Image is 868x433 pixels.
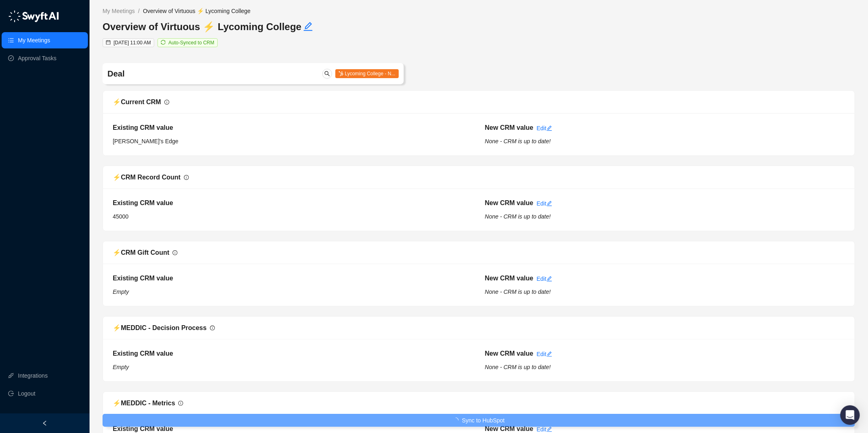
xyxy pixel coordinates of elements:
a: Integrations [18,367,48,384]
li: / [138,7,140,15]
span: edit [547,351,552,357]
a: Edit [537,200,552,207]
span: Logout [18,385,35,402]
span: calendar [106,40,111,45]
i: None - CRM is up to date! [485,138,551,144]
a: Edit [537,276,552,282]
h5: New CRM value [485,198,533,208]
span: edit [547,276,552,282]
h5: Existing CRM value [113,273,473,283]
span: edit [303,22,313,31]
span: ⚡️ CRM Gift Count [113,249,169,256]
div: Open Intercom Messenger [840,405,860,425]
span: edit [547,125,552,131]
button: Edit [303,20,313,33]
span: edit [547,201,552,206]
span: sync [161,40,166,45]
span: info-circle [173,250,177,255]
span: ⚡️ CRM Record Count [113,174,181,181]
span: loading [453,418,459,423]
span: info-circle [178,401,183,406]
span: Overview of Virtuous ⚡️ Lycoming College [143,8,250,14]
span: [DATE] 11:00 AM [114,40,151,46]
a: My Meetings [18,32,50,48]
span: logout [8,391,14,396]
span: search [324,71,330,77]
span: ⚡️ Current CRM [113,98,161,105]
h5: Existing CRM value [113,123,473,133]
a: Edit [537,426,552,433]
span: ⚡️ MEDDIC - Metrics [113,400,175,407]
span: ⚡️ MEDDIC - Decision Process [113,324,207,331]
span: 45000 [113,213,129,220]
span: info-circle [184,175,189,180]
i: None - CRM is up to date! [485,364,551,370]
span: left [42,420,48,426]
span: [PERSON_NAME]'s Edge [113,138,178,144]
i: None - CRM is up to date! [485,289,551,295]
h5: Existing CRM value [113,349,473,359]
span: info-circle [164,100,169,105]
h5: New CRM value [485,349,533,359]
span: Sync to HubSpot [462,416,505,425]
a: My Meetings [101,7,136,15]
h4: Deal [107,68,275,79]
a: Edit [537,125,552,131]
h5: New CRM value [485,123,533,133]
span: info-circle [210,326,215,330]
h3: Overview of Virtuous ⚡️ Lycoming College [103,20,479,33]
h5: New CRM value [485,273,533,283]
a: Lycoming College - N... [335,70,399,77]
h5: Existing CRM value [113,198,473,208]
i: None - CRM is up to date! [485,213,551,220]
i: Empty [113,289,129,295]
span: Lycoming College - N... [335,69,399,78]
span: edit [547,426,552,432]
i: Empty [113,364,129,370]
a: Approval Tasks [18,50,57,66]
img: logo-05li4sbe.png [8,10,59,22]
button: Sync to HubSpot [103,414,855,427]
span: Auto-Synced to CRM [168,40,214,46]
a: Edit [537,351,552,357]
